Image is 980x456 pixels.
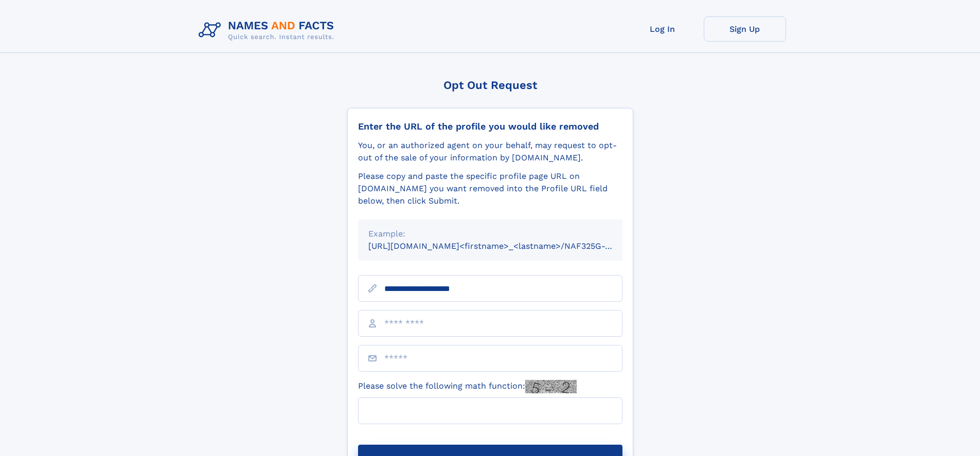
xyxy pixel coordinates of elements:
div: You, or an authorized agent on your behalf, may request to opt-out of the sale of your informatio... [358,139,622,164]
div: Opt Out Request [347,79,633,92]
div: Example: [368,228,612,240]
div: Please copy and paste the specific profile page URL on [DOMAIN_NAME] you want removed into the Pr... [358,170,622,207]
img: Logo Names and Facts [194,16,343,44]
div: Enter the URL of the profile you would like removed [358,121,622,132]
a: Log In [621,16,704,42]
small: [URL][DOMAIN_NAME]<firstname>_<lastname>/NAF325G-xxxxxxxx [368,241,642,251]
label: Please solve the following math function: [358,380,577,393]
a: Sign Up [704,16,786,42]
